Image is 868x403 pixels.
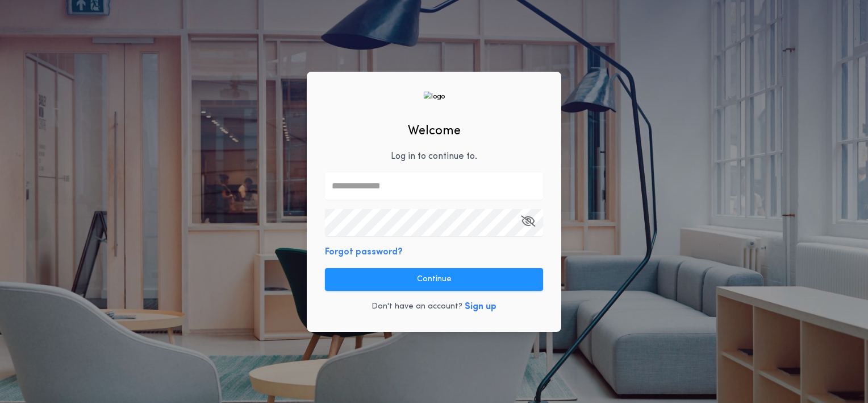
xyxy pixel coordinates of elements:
[423,91,445,102] img: logo
[325,268,543,291] button: Continue
[325,245,403,259] button: Forgot password?
[408,122,461,141] h2: Welcome
[372,301,462,312] p: Don't have an account?
[325,209,543,236] input: Open Keeper Popup
[391,150,477,163] p: Log in to continue to .
[521,209,535,236] button: Open Keeper Popup
[465,300,496,314] button: Sign up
